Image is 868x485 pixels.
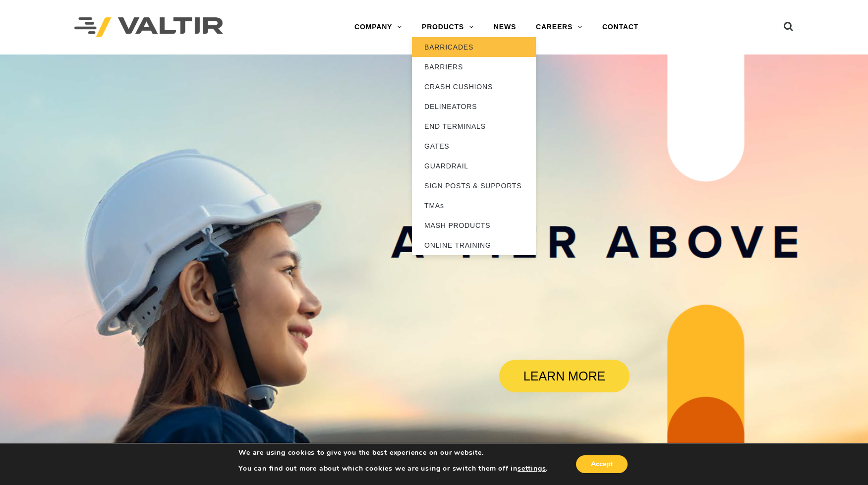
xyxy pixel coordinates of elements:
[412,216,536,235] a: MASH PRODUCTS
[74,17,223,38] img: Valtir
[412,136,536,156] a: GATES
[526,17,592,37] a: CAREERS
[412,196,536,216] a: TMAs
[412,37,536,57] a: BARRICADES
[345,17,412,37] a: COMPANY
[576,455,628,473] button: Accept
[238,464,548,473] p: You can find out more about which cookies we are using or switch them off in .
[412,57,536,77] a: BARRIERS
[499,360,629,392] a: LEARN MORE
[412,176,536,196] a: SIGN POSTS & SUPPORTS
[412,17,484,37] a: PRODUCTS
[484,17,526,37] a: NEWS
[592,17,648,37] a: CONTACT
[412,77,536,97] a: CRASH CUSHIONS
[412,116,536,136] a: END TERMINALS
[238,448,548,457] p: We are using cookies to give you the best experience on our website.
[412,156,536,176] a: GUARDRAIL
[518,464,546,473] button: settings
[412,97,536,116] a: DELINEATORS
[412,235,536,255] a: ONLINE TRAINING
